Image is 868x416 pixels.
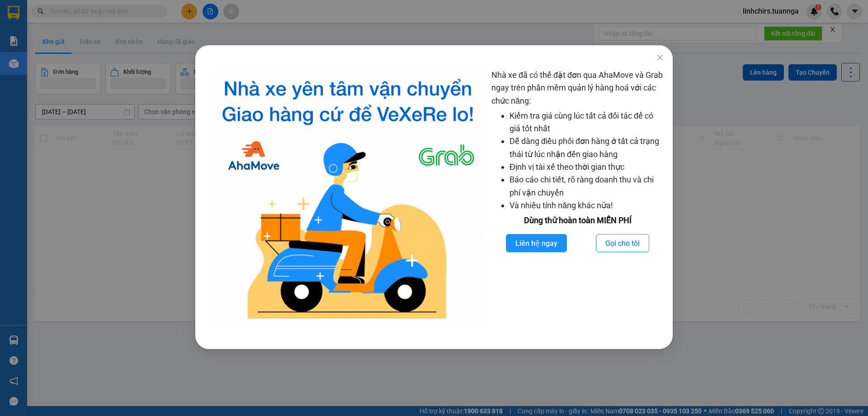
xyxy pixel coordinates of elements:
[212,69,484,326] img: logo
[605,238,640,249] span: Gọi cho tôi
[491,214,664,227] div: Dùng thử hoàn toàn MIỄN PHÍ
[509,135,664,161] li: Dễ dàng điều phối đơn hàng ở tất cả trạng thái từ lúc nhận đến giao hàng
[647,45,673,71] button: Close
[491,69,664,326] div: Nhà xe đã có thể đặt đơn qua AhaMove và Grab ngay trên phần mềm quản lý hàng hoá với các chức năng:
[509,199,664,212] li: Và nhiều tính năng khác nữa!
[509,110,664,135] li: Kiểm tra giá cùng lúc tất cả đối tác để có giá tốt nhất
[596,234,649,252] button: Gọi cho tôi
[506,234,567,252] button: Liên hệ ngay
[509,161,664,173] li: Định vị tài xế theo thời gian thực
[509,173,664,199] li: Báo cáo chi tiết, rõ ràng doanh thu và chi phí vận chuyển
[656,54,664,61] span: close
[515,238,557,249] span: Liên hệ ngay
